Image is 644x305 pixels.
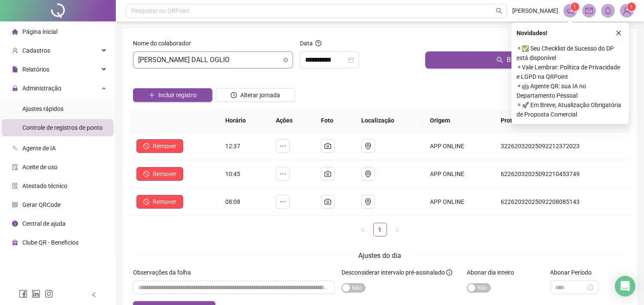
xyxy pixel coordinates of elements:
th: Origem [423,109,494,132]
span: lock [12,85,18,91]
th: Foto [314,109,354,132]
span: ⚬ 🚀 Em Breve, Atualização Obrigatória de Proposta Comercial [517,100,624,119]
th: Localização [354,109,423,132]
span: clock-circle [231,92,237,98]
span: gift [12,239,18,245]
label: Abonar dia inteiro [467,268,520,277]
span: 12:37 [225,143,240,150]
button: right [390,223,404,236]
span: Aceite de uso [22,164,57,170]
span: mail [585,7,593,15]
span: left [91,292,97,298]
span: IARA FERREIRA DALL OGLIO [138,52,288,68]
span: 10:45 [225,170,240,177]
span: 08:08 [225,198,240,205]
td: APP ONLINE [423,160,494,188]
label: Observações da folha [133,268,197,277]
td: APP ONLINE [423,188,494,216]
span: stop [143,143,149,149]
span: right [395,227,400,233]
span: user-add [12,48,18,54]
span: search [496,8,502,14]
span: facebook [19,290,27,298]
button: Remover [136,167,183,181]
span: Novidades ! [517,28,547,38]
span: 1 [574,4,577,10]
span: Administração [22,85,61,92]
li: Página anterior [356,223,370,236]
span: ellipsis [279,198,286,205]
span: ellipsis [279,170,286,177]
a: Alterar jornada [216,93,295,99]
span: Alterar jornada [240,90,280,100]
li: Próxima página [390,223,404,236]
span: notification [566,7,574,15]
div: Open Intercom Messenger [615,276,635,296]
td: 62262032025092210453749 [494,160,630,188]
span: Agente de IA [22,145,56,152]
label: Nome do colaborador [133,39,197,48]
span: Data [300,40,313,47]
span: [PERSON_NAME] [512,6,558,15]
button: Alterar jornada [216,88,295,102]
span: Controle de registros de ponto [22,124,103,131]
label: Abonar Período [550,268,598,277]
span: linkedin [32,290,40,298]
span: Central de ajuda [22,220,66,227]
span: Ajustes rápidos [22,105,63,112]
li: 1 [373,223,387,236]
span: camera [324,143,331,150]
button: Remover [136,195,183,209]
span: plus [149,92,155,98]
button: left [356,223,370,236]
td: 62262032025092208085143 [494,188,630,216]
span: camera [324,170,331,177]
span: 1 [630,4,633,10]
span: bell [604,7,612,15]
sup: Atualize o seu contato no menu Meus Dados [627,3,636,11]
span: environment [365,170,372,177]
span: qrcode [12,202,18,208]
span: info-circle [446,269,452,275]
span: Clube QR - Beneficios [22,239,79,246]
span: solution [12,183,18,189]
span: ellipsis [279,143,286,150]
span: audit [12,164,18,170]
span: Remover [153,141,176,151]
span: info-circle [12,221,18,227]
span: environment [365,143,372,150]
span: file [12,66,18,72]
button: Buscar registros [425,51,627,69]
span: Incluir registro [158,90,197,100]
span: Gerar QRCode [22,201,60,208]
td: APP ONLINE [423,132,494,160]
span: Cadastros [22,47,50,54]
span: Página inicial [22,28,57,35]
span: Buscar registros [507,55,556,65]
span: stop [143,199,149,205]
span: camera [324,198,331,205]
td: 32262032025092212372023 [494,132,630,160]
span: Atestado técnico [22,182,67,189]
span: instagram [45,290,53,298]
span: Ajustes do dia [359,251,402,260]
span: close-circle [283,57,288,63]
span: left [360,227,366,233]
button: Incluir registro [133,88,212,102]
th: Protocolo [494,109,630,132]
a: 1 [374,223,387,236]
span: home [12,29,18,35]
span: Remover [153,197,176,206]
span: close [616,30,622,36]
th: Horário [218,109,269,132]
sup: 1 [571,3,579,11]
span: ⚬ 🤖 Agente QR: sua IA no Departamento Pessoal [517,81,624,100]
span: question-circle [315,40,321,46]
span: ⚬ ✅ Seu Checklist de Sucesso do DP está disponível [517,44,624,63]
span: ⚬ Vale Lembrar: Política de Privacidade e LGPD na QRPoint [517,63,624,81]
span: Remover [153,169,176,179]
th: Ações [269,109,314,132]
span: Relatórios [22,66,49,73]
span: search [496,57,503,63]
button: Remover [136,139,183,153]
